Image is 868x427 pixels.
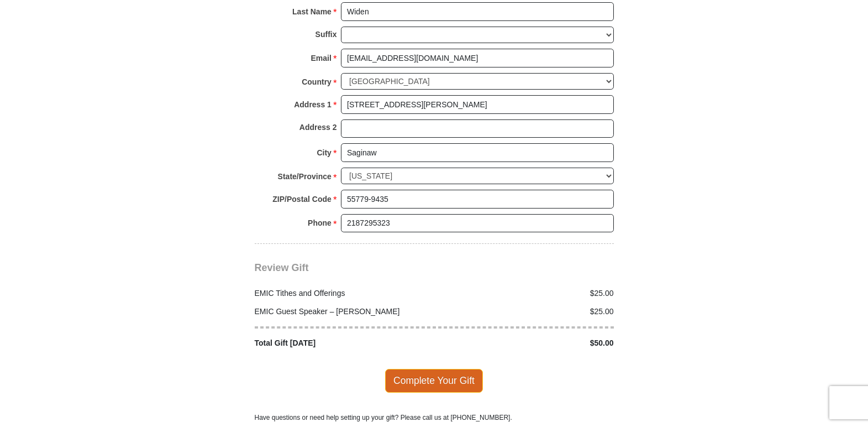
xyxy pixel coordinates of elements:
strong: Email [311,50,332,66]
span: Complete Your Gift [385,369,483,392]
strong: Address 2 [299,119,337,135]
strong: Country [302,74,332,90]
strong: City [317,145,331,160]
p: Have questions or need help setting up your gift? Please call us at [PHONE_NUMBER]. [255,413,614,423]
strong: ZIP/Postal Code [272,191,332,207]
strong: Address 1 [294,97,332,112]
div: $25.00 [434,288,620,299]
span: Review Gift [255,262,309,273]
div: EMIC Tithes and Offerings [249,288,434,299]
div: $25.00 [434,306,620,317]
div: Total Gift [DATE] [249,337,434,349]
strong: Phone [308,215,332,231]
strong: Last Name [292,4,332,19]
div: $50.00 [434,337,620,349]
strong: Suffix [315,27,337,42]
strong: State/Province [278,169,332,184]
div: EMIC Guest Speaker – [PERSON_NAME] [249,306,434,317]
